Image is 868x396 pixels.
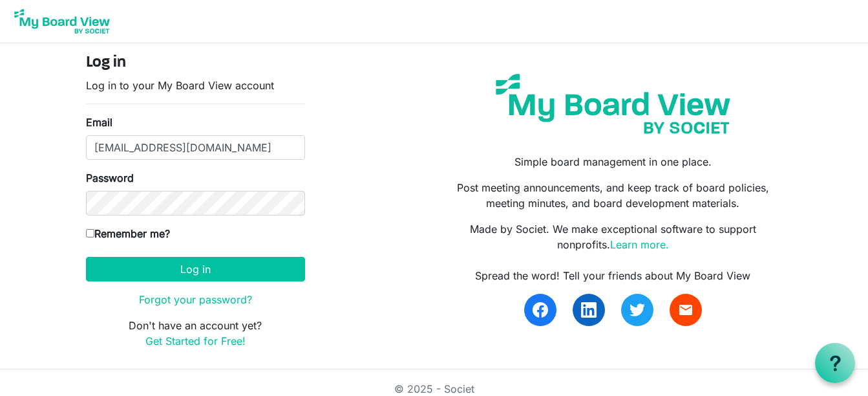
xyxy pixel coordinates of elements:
[394,382,474,395] a: © 2025 - Societ
[10,5,114,38] img: My Board View Logo
[443,221,782,252] p: Made by Societ. We make exceptional software to support nonprofits.
[443,154,782,170] p: Simple board management in one place.
[145,335,246,347] a: Get Started for Free!
[581,302,597,318] img: linkedin.svg
[670,294,702,326] a: email
[486,64,740,144] img: my-board-view-societ.svg
[678,302,693,318] span: email
[86,78,305,93] p: Log in to your My Board View account
[139,293,252,306] a: Forgot your password?
[86,115,112,130] label: Email
[630,302,645,318] img: twitter.svg
[86,226,170,241] label: Remember me?
[610,238,669,251] a: Learn more.
[86,229,94,237] input: Remember me?
[86,318,305,349] p: Don't have an account yet?
[443,180,782,211] p: Post meeting announcements, and keep track of board policies, meeting minutes, and board developm...
[443,268,782,283] div: Spread the word! Tell your friends about My Board View
[86,257,305,281] button: Log in
[533,302,548,318] img: facebook.svg
[86,54,305,72] h4: Log in
[86,170,134,186] label: Password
